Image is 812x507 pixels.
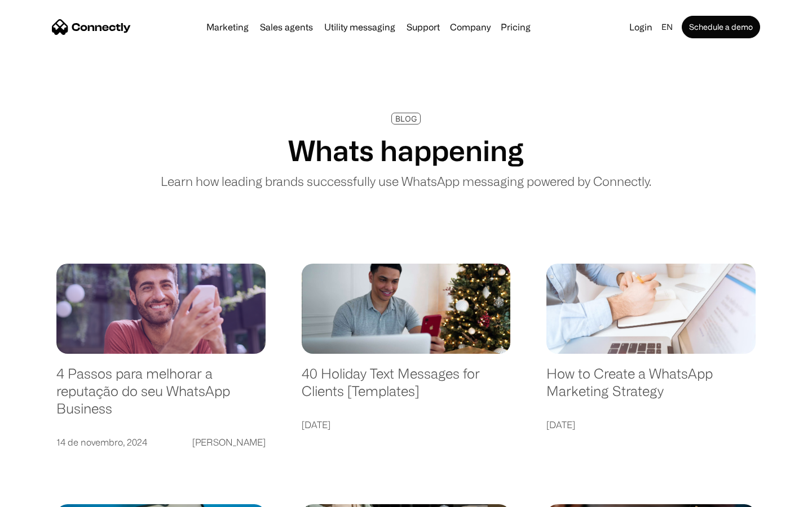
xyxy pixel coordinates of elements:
a: Pricing [496,23,535,32]
div: en [661,19,673,35]
div: [DATE] [546,417,575,433]
a: How to Create a WhatsApp Marketing Strategy [546,365,756,411]
a: Utility messaging [320,23,400,32]
a: Schedule a demo [682,16,760,38]
p: Learn how leading brands successfully use WhatsApp messaging powered by Connectly. [161,172,651,190]
div: [PERSON_NAME] [192,434,266,450]
a: Marketing [202,23,253,32]
h1: Whats happening [288,134,524,167]
div: [DATE] [302,417,330,433]
div: BLOG [395,114,417,123]
ul: Language list [23,487,68,503]
a: Login [625,19,657,35]
a: 40 Holiday Text Messages for Clients [Templates] [302,365,511,411]
a: Support [402,23,444,32]
a: Sales agents [255,23,317,32]
div: 14 de novembro, 2024 [56,434,147,450]
aside: Language selected: English [11,487,68,503]
div: Company [450,19,491,35]
a: 4 Passos para melhorar a reputação do seu WhatsApp Business [56,365,266,428]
